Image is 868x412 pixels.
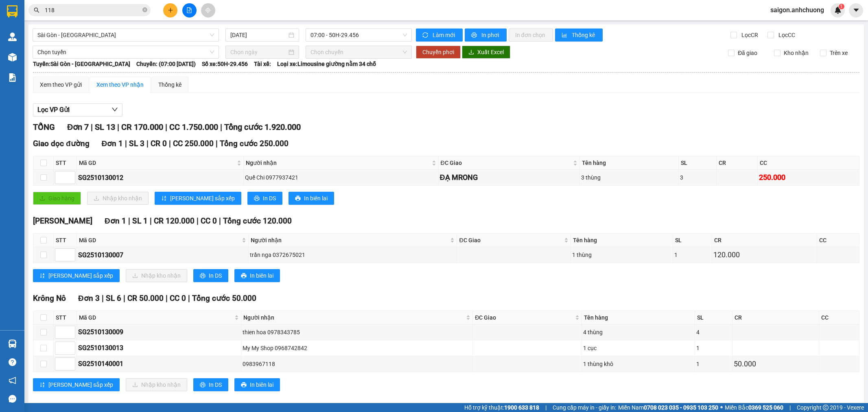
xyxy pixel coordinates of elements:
span: CC 1.500.000 [143,403,190,412]
span: bar-chart [562,32,568,39]
span: Cung cấp máy in - giấy in: [553,403,616,412]
span: Người nhận [243,313,464,322]
span: | [123,294,125,303]
span: printer [254,195,260,202]
button: printerIn biên lai [289,192,334,205]
span: down [112,106,118,113]
span: Tài xế: [254,59,271,68]
div: 1 [696,344,731,353]
span: | [216,139,218,148]
span: Chọn chuyến [310,46,407,58]
span: In DS [209,380,222,389]
span: | [789,403,791,412]
span: [PERSON_NAME] sắp xếp [48,380,113,389]
span: Hỗ trợ kỹ thuật: [464,403,539,412]
th: STT [54,156,77,170]
button: In đơn chọn [509,28,553,42]
div: 1 [674,250,711,259]
div: 3 thùng [581,173,677,182]
span: ĐC Giao [459,236,562,245]
span: Làm mới [433,31,456,39]
b: Tuyến: Sài Gòn - [GEOGRAPHIC_DATA] [33,61,130,67]
span: | [125,139,127,148]
span: | [117,403,119,412]
span: Lọc CR [738,31,759,39]
span: CC 250.000 [173,139,214,148]
span: | [545,403,547,412]
span: ⚪️ [720,406,723,409]
span: | [166,294,168,303]
span: close-circle [142,7,147,12]
div: Thống kê [158,80,181,89]
div: 1 thùng khô [583,359,693,368]
span: Xuất Excel [477,48,504,57]
th: SL [673,234,713,247]
button: sort-ascending[PERSON_NAME] sắp xếp [155,192,241,205]
button: aim [201,3,215,18]
span: Tổng cước 120.000 [223,216,292,226]
span: CR 170.000 [121,122,163,132]
button: downloadNhập kho nhận [126,269,187,282]
span: Người nhận [246,158,430,167]
div: SG2510140001 [78,359,240,369]
button: plus [163,3,177,18]
div: 4 [696,328,731,337]
div: Quế Chi 0977937421 [245,173,437,182]
th: Tên hàng [580,156,679,170]
span: SL 3 [129,139,144,148]
button: sort-ascending[PERSON_NAME] sắp xếp [33,269,120,282]
th: STT [54,234,77,247]
span: In biên lai [250,380,273,389]
span: printer [241,273,247,279]
div: Xem theo VP gửi [40,80,82,89]
img: warehouse-icon [8,340,17,348]
button: printerIn biên lai [234,269,280,282]
button: sort-ascending[PERSON_NAME] sắp xếp [33,378,120,391]
div: 1 thùng [572,250,671,259]
span: In DS [209,271,222,280]
button: printerIn DS [193,269,228,282]
span: SL 6 [106,294,121,303]
sup: 1 [839,4,844,9]
strong: 0369 525 060 [748,404,783,411]
span: | [139,403,141,412]
span: SL 13 [95,122,115,132]
strong: 1900 633 818 [504,404,539,411]
button: printerIn DS [247,192,282,205]
button: downloadXuất Excel [462,46,510,59]
span: sort-ascending [39,273,45,279]
th: Tên hàng [571,234,673,247]
span: ĐC Giao [441,158,571,167]
span: Lọc CC [775,31,796,39]
div: SG2510130012 [78,173,242,183]
span: Tổng cước 50.000 [192,294,256,303]
img: warehouse-icon [8,53,17,61]
span: In phơi [481,31,500,39]
td: SG2510130013 [77,340,241,356]
th: Tên hàng [582,311,695,324]
input: 14/10/2025 [230,31,287,39]
span: SL 3 [99,403,115,412]
span: Sài Gòn - Đam Rông [37,29,214,41]
span: | [169,139,171,148]
span: Đã giao [735,48,761,57]
div: thien hoa 0978343785 [243,328,471,337]
span: CR 0 [121,403,137,412]
span: | [102,294,104,303]
th: STT [54,311,77,324]
div: trần nga 0372675021 [250,250,455,259]
button: caret-down [849,3,863,18]
th: CR [712,234,817,247]
button: printerIn DS [193,378,228,391]
span: Mã GD [79,313,233,322]
span: | [219,216,221,226]
th: CC [758,156,859,170]
th: CC [817,234,859,247]
td: SG2510130009 [77,324,241,340]
span: Chọn tuyến [37,46,214,58]
span: Miền Bắc [725,403,783,412]
span: Loại xe: Limousine giường nằm 34 chỗ [277,59,376,68]
span: CR 0 [151,139,167,148]
th: CC [819,311,859,324]
span: In biên lai [304,194,328,203]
